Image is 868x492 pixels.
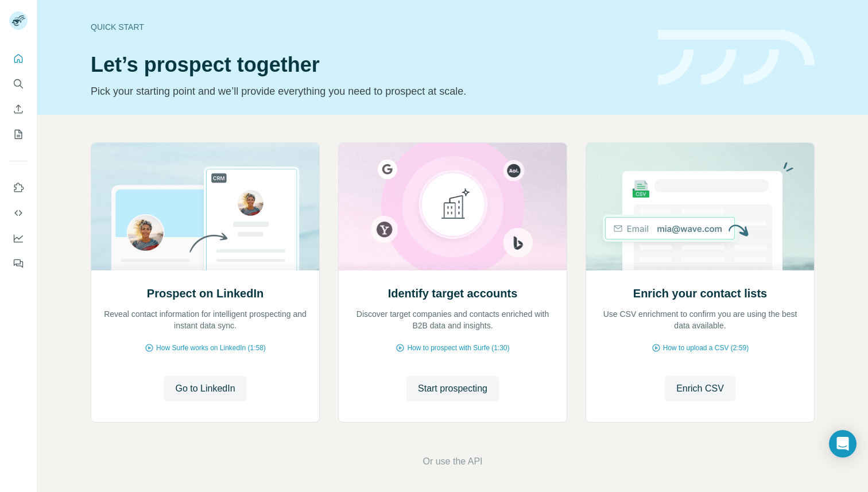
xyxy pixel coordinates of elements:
button: Dashboard [9,228,28,249]
span: How to upload a CSV (2:59) [663,343,749,353]
button: Enrich CSV [665,376,735,401]
button: Enrich CSV [9,99,28,119]
button: Quick start [9,48,28,69]
h2: Identify target accounts [388,285,518,301]
button: Go to LinkedIn [164,376,246,401]
p: Use CSV enrichment to confirm you are using the best data available. [598,308,803,331]
div: Open Intercom Messenger [829,430,857,458]
button: My lists [9,124,28,145]
img: Identify target accounts [338,143,567,270]
button: Feedback [9,253,28,274]
span: Start prospecting [418,382,487,396]
span: Enrich CSV [676,382,724,396]
img: Avatar [9,11,28,30]
button: Search [9,73,28,94]
button: Use Surfe on LinkedIn [9,177,28,198]
img: Prospect on LinkedIn [91,143,320,270]
h2: Prospect on LinkedIn [147,285,263,301]
h2: Enrich your contact lists [633,285,767,301]
h1: Let’s prospect together [91,53,644,76]
span: Go to LinkedIn [175,382,235,396]
span: How Surfe works on LinkedIn (1:58) [156,343,266,353]
img: Enrich your contact lists [586,143,815,270]
p: Pick your starting point and we’ll provide everything you need to prospect at scale. [91,83,644,99]
p: Discover target companies and contacts enriched with B2B data and insights. [350,308,555,331]
button: Use Surfe API [9,203,28,223]
button: Or use the API [423,455,482,468]
button: Start prospecting [406,376,499,401]
div: Quick start [91,21,644,33]
img: banner [658,30,815,86]
p: Reveal contact information for intelligent prospecting and instant data sync. [103,308,308,331]
span: How to prospect with Surfe (1:30) [407,343,509,353]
